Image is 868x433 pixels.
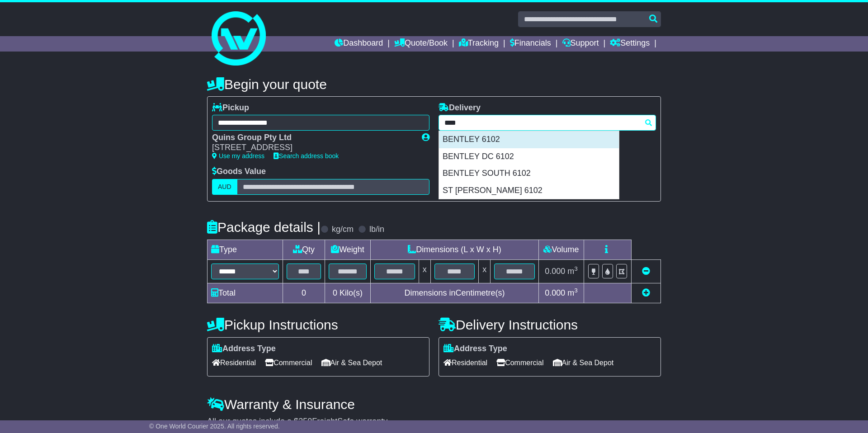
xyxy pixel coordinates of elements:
[212,167,266,177] label: Goods Value
[335,36,383,52] a: Dashboard
[274,152,339,160] a: Search address book
[207,77,661,92] h4: Begin your quote
[610,36,650,52] a: Settings
[333,288,337,297] span: 0
[212,143,413,153] div: [STREET_ADDRESS]
[332,225,354,235] label: kg/cm
[545,288,565,297] span: 0.000
[207,317,429,332] h4: Pickup Instructions
[208,240,283,259] td: Type
[439,165,619,182] div: BENTLEY SOUTH 6102
[321,356,382,370] span: Air & Sea Depot
[212,356,256,370] span: Residential
[207,397,661,412] h4: Warranty & Insurance
[439,103,481,113] label: Delivery
[439,131,619,148] div: BENTLEY 6102
[496,356,543,370] span: Commercial
[574,287,578,294] sup: 3
[562,36,599,52] a: Support
[212,103,249,113] label: Pickup
[207,220,321,235] h4: Package details |
[212,344,276,354] label: Address Type
[283,240,325,259] td: Qty
[553,356,614,370] span: Air & Sea Depot
[642,288,650,297] a: Add new item
[642,267,650,276] a: Remove this item
[510,36,551,52] a: Financials
[370,283,538,303] td: Dimensions in Centimetre(s)
[370,240,538,259] td: Dimensions (L x W x H)
[208,283,283,303] td: Total
[325,283,371,303] td: Kilo(s)
[212,133,413,143] div: Quins Group Pty Ltd
[439,317,661,332] h4: Delivery Instructions
[149,423,280,430] span: © One World Courier 2025. All rights reserved.
[212,179,237,195] label: AUD
[298,417,312,426] span: 250
[574,265,578,272] sup: 3
[283,283,325,303] td: 0
[394,36,448,52] a: Quote/Book
[207,417,661,427] div: All our quotes include a $ FreightSafe warranty.
[567,288,578,297] span: m
[265,356,312,370] span: Commercial
[459,36,499,52] a: Tracking
[443,344,507,354] label: Address Type
[443,356,487,370] span: Residential
[567,267,578,276] span: m
[369,225,384,235] label: lb/in
[419,259,430,283] td: x
[538,240,584,259] td: Volume
[439,182,619,199] div: ST [PERSON_NAME] 6102
[325,240,371,259] td: Weight
[439,148,619,165] div: BENTLEY DC 6102
[479,259,491,283] td: x
[545,267,565,276] span: 0.000
[439,115,656,131] typeahead: Please provide city
[212,152,264,160] a: Use my address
